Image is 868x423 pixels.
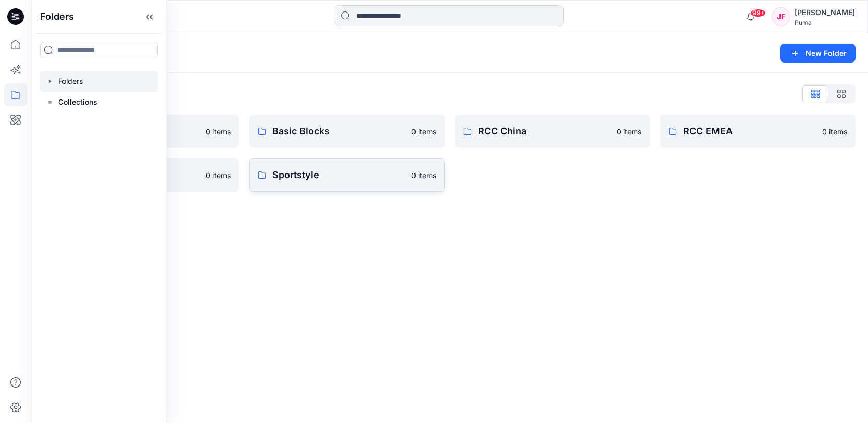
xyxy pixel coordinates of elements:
span: 99+ [750,9,766,17]
p: 0 items [411,126,436,137]
p: Collections [58,96,97,108]
p: Basic Blocks [272,124,405,139]
p: 0 items [411,170,436,181]
div: JF [772,7,790,26]
p: RCC EMEA [683,124,816,139]
button: New Folder [780,44,856,63]
p: Sportstyle [272,168,405,182]
a: RCC China0 items [455,115,650,148]
p: 0 items [206,170,231,181]
a: Basic Blocks0 items [249,115,445,148]
p: 0 items [206,126,231,137]
p: 0 items [822,126,847,137]
div: [PERSON_NAME] [795,6,855,19]
a: Sportstyle0 items [249,158,445,192]
a: RCC EMEA0 items [660,115,856,148]
p: 0 items [617,126,641,137]
p: RCC China [478,124,611,139]
div: Puma [795,19,855,27]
